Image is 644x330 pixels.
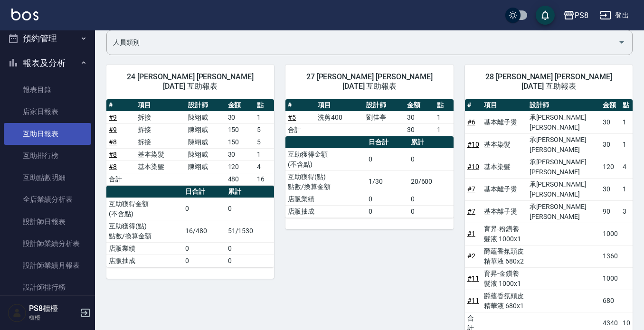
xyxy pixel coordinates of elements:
td: 基本染髮 [482,133,527,156]
td: 30 [405,111,435,123]
td: 1 [255,148,275,160]
th: 設計師 [527,99,601,112]
td: 爵蘊香氛頭皮精華液 680x1 [482,290,527,312]
td: 1000 [600,223,620,245]
span: 27 [PERSON_NAME] [PERSON_NAME][DATE] 互助報表 [297,72,442,91]
div: PS8 [575,9,588,21]
td: 4 [620,156,633,178]
td: 16 [255,173,275,185]
td: 爵蘊香氛頭皮精華液 680x2 [482,245,527,267]
td: 5 [255,123,275,136]
table: a dense table [106,186,274,267]
td: 店販抽成 [285,205,366,217]
td: 150 [226,136,255,148]
a: #8 [109,138,117,146]
a: 設計師排行榜 [4,276,91,298]
td: 陳翊威 [186,148,226,160]
th: 項目 [135,99,186,112]
a: 設計師業績月報表 [4,255,91,276]
span: 24 [PERSON_NAME] [PERSON_NAME] [DATE] 互助報表 [118,72,263,91]
th: 設計師 [186,99,226,112]
td: 合計 [285,123,315,136]
table: a dense table [285,136,453,218]
td: 陳翊威 [186,136,226,148]
td: 1 [620,133,633,156]
td: 3 [620,200,633,223]
img: Person [8,303,27,322]
th: 點 [435,99,454,112]
th: # [285,99,315,112]
td: 拆接 [135,136,186,148]
th: 點 [620,99,633,112]
td: 互助獲得(點) 點數/換算金額 [285,170,366,193]
td: 1000 [600,267,620,290]
button: save [536,6,555,25]
td: 30 [600,133,620,156]
a: #10 [467,163,479,170]
a: 設計師業績分析表 [4,233,91,255]
td: 0 [408,205,454,217]
td: 0 [366,193,408,205]
th: 累計 [226,186,275,198]
td: 基本染髮 [135,160,186,173]
th: 點 [255,99,275,112]
td: 0 [226,198,275,220]
table: a dense table [285,99,453,136]
a: #1 [467,230,475,237]
a: #10 [467,141,479,148]
table: a dense table [106,99,274,186]
th: 項目 [315,99,364,112]
td: 0 [366,148,408,170]
button: 報表及分析 [4,51,91,75]
td: 0 [226,255,275,267]
td: 店販業績 [285,193,366,205]
button: 預約管理 [4,26,91,51]
th: 累計 [408,136,454,149]
td: 基本染髮 [135,148,186,160]
th: 項目 [482,99,527,112]
td: 承[PERSON_NAME][PERSON_NAME] [527,200,601,223]
td: 承[PERSON_NAME][PERSON_NAME] [527,156,601,178]
a: 互助點數明細 [4,167,91,189]
td: 1 [620,178,633,200]
td: 0 [408,193,454,205]
td: 0 [183,255,226,267]
th: # [106,99,135,112]
th: 金額 [600,99,620,112]
td: 1 [620,111,633,133]
a: 設計師日報表 [4,211,91,233]
a: #8 [109,151,117,158]
a: 互助排行榜 [4,145,91,167]
h5: PS8櫃檯 [29,304,77,313]
a: #7 [467,185,475,193]
td: 90 [600,200,620,223]
td: 30 [600,111,620,133]
td: 基本離子燙 [482,200,527,223]
th: 日合計 [366,136,408,149]
td: 480 [226,173,255,185]
td: 育昇-粉鑽養髮液 1000x1 [482,223,527,245]
td: 合計 [106,173,135,185]
td: 30 [600,178,620,200]
td: 0 [366,205,408,217]
img: Logo [11,9,38,20]
td: 1 [435,111,454,123]
a: 報表目錄 [4,79,91,101]
a: #9 [109,126,117,133]
td: 店販抽成 [106,255,183,267]
a: 全店業績分析表 [4,189,91,210]
th: 設計師 [364,99,405,112]
a: #2 [467,252,475,260]
td: 0 [183,198,226,220]
td: 1/30 [366,170,408,193]
td: 陳翊威 [186,123,226,136]
td: 51/1530 [226,220,275,242]
th: 金額 [226,99,255,112]
td: 0 [408,148,454,170]
td: 30 [226,148,255,160]
a: 店家日報表 [4,101,91,123]
td: 150 [226,123,255,136]
a: #8 [109,163,117,170]
a: #9 [109,113,117,121]
td: 基本離子燙 [482,111,527,133]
